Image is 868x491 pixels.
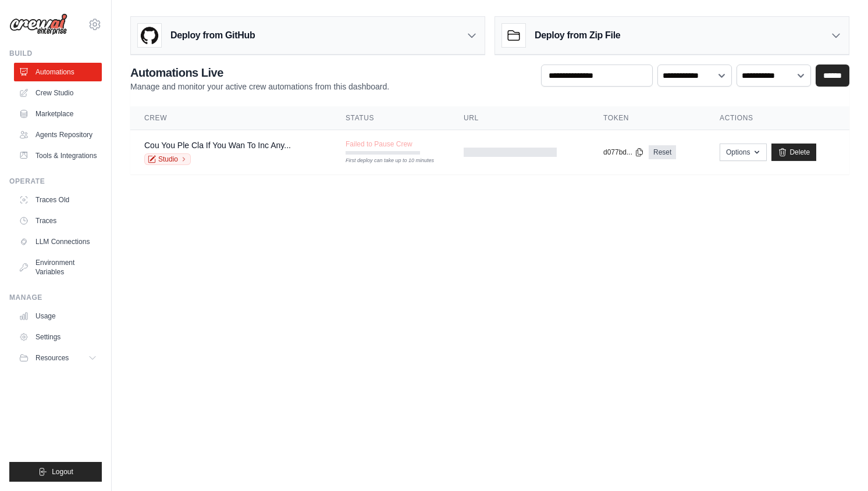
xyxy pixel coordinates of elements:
[14,232,102,251] a: LLM Connections
[14,63,102,81] a: Automations
[14,349,102,367] button: Resources
[9,462,102,482] button: Logout
[14,328,102,346] a: Settings
[535,28,620,42] h3: Deploy from Zip File
[14,84,102,102] a: Crew Studio
[9,49,102,58] div: Build
[14,307,102,325] a: Usage
[130,64,389,81] h2: Automations Live
[14,191,102,209] a: Traces Old
[130,81,389,92] p: Manage and monitor your active crew automations from this dashboard.
[346,139,412,149] span: Failed to Pause Crew
[9,293,102,302] div: Manage
[35,353,69,363] span: Resources
[450,106,589,130] th: URL
[649,145,676,159] a: Reset
[170,28,255,42] h3: Deploy from GitHub
[771,144,816,161] a: Delete
[144,141,291,150] a: Cou You Ple Cla If You Wan To Inc Any...
[332,106,450,130] th: Status
[603,148,644,157] button: d077bd...
[14,146,102,165] a: Tools & Integrations
[9,177,102,186] div: Operate
[138,24,161,47] img: GitHub Logo
[14,126,102,144] a: Agents Repository
[706,106,849,130] th: Actions
[14,105,102,123] a: Marketplace
[52,467,73,476] span: Logout
[720,144,767,161] button: Options
[589,106,706,130] th: Token
[14,212,102,230] a: Traces
[9,13,67,35] img: Logo
[14,253,102,281] a: Environment Variables
[144,153,191,165] a: Studio
[130,106,332,130] th: Crew
[346,157,420,165] div: First deploy can take up to 10 minutes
